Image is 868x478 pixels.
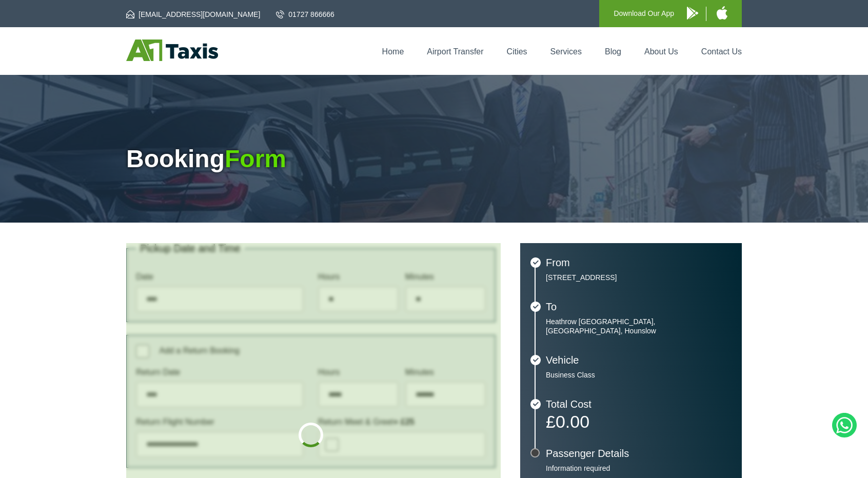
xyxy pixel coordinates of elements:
[427,47,483,56] a: Airport Transfer
[717,6,727,19] img: A1 Taxis iPhone App
[546,370,732,380] p: Business Class
[276,9,334,19] a: 01727 866666
[382,47,404,56] a: Home
[701,47,742,56] a: Contact Us
[546,317,732,335] p: Heathrow [GEOGRAPHIC_DATA], [GEOGRAPHIC_DATA], Hounslow
[225,145,286,172] span: Form
[126,9,260,19] a: [EMAIL_ADDRESS][DOMAIN_NAME]
[644,47,678,56] a: About Us
[556,412,589,431] span: 0.00
[546,399,732,409] h3: Total Cost
[546,302,732,312] h3: To
[546,464,732,473] p: Information required
[550,47,582,56] a: Services
[507,47,527,56] a: Cities
[126,39,218,61] img: A1 Taxis St Albans LTD
[546,273,732,282] p: [STREET_ADDRESS]
[546,414,732,429] p: £
[126,147,742,171] h1: Booking
[546,257,732,268] h3: From
[546,448,732,459] h3: Passenger Details
[687,7,698,19] img: A1 Taxis Android App
[546,355,732,365] h3: Vehicle
[614,7,674,20] p: Download Our App
[605,47,621,56] a: Blog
